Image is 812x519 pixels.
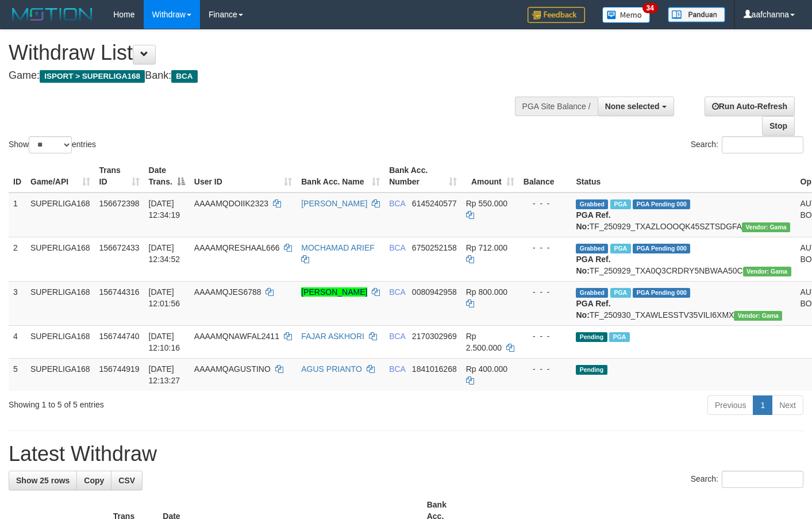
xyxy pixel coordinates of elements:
[762,116,795,136] a: Stop
[466,364,507,374] span: Rp 400.000
[742,222,790,232] span: Vendor URL: https://trx31.1velocity.biz
[9,471,77,490] a: Show 25 rows
[524,242,567,253] div: - - -
[194,287,261,297] span: AAAAMQJES6788
[26,325,95,358] td: SUPERLIGA168
[571,237,795,281] td: TF_250929_TXA0Q3CRDRY5NBWAA50C
[576,210,610,231] b: PGA Ref. No:
[301,243,375,252] a: MOCHAMAD ARIEF
[9,394,330,410] div: Showing 1 to 5 of 5 entries
[111,471,143,490] a: CSV
[301,287,367,297] a: [PERSON_NAME]
[194,199,268,208] span: AAAAMQDOIIK2323
[722,471,803,488] input: Search:
[412,332,457,341] span: Copy 2170302969 to clipboard
[84,476,104,485] span: Copy
[528,7,585,23] img: Feedback.jpg
[609,332,629,342] span: Marked by aafsoumeymey
[571,281,795,325] td: TF_250930_TXAWLESSTV35VILI6XMX
[389,287,405,297] span: BCA
[9,281,26,325] td: 3
[576,299,610,320] b: PGA Ref. No:
[297,160,384,193] th: Bank Acc. Name: activate to sort column ascending
[722,136,803,153] input: Search:
[610,244,630,253] span: Marked by aafsoycanthlai
[26,160,95,193] th: Game/API: activate to sort column ascending
[99,199,140,208] span: 156672398
[194,332,279,341] span: AAAAMQNAWFAL2411
[691,136,803,153] label: Search:
[605,102,660,111] span: None selected
[524,198,567,209] div: - - -
[171,70,197,83] span: BCA
[144,160,190,193] th: Date Trans.: activate to sort column descending
[9,70,530,82] h4: Game: Bank:
[576,332,607,342] span: Pending
[301,199,367,208] a: [PERSON_NAME]
[9,136,96,153] label: Show entries
[99,287,140,297] span: 156744316
[524,363,567,375] div: - - -
[384,160,461,193] th: Bank Acc. Number: activate to sort column ascending
[9,358,26,391] td: 5
[642,3,658,13] span: 34
[412,243,457,252] span: Copy 6750252158 to clipboard
[743,267,791,276] span: Vendor URL: https://trx31.1velocity.biz
[9,41,530,64] h1: Withdraw List
[149,332,180,352] span: [DATE] 12:10:16
[9,160,26,193] th: ID
[389,364,405,374] span: BCA
[610,199,630,209] span: Marked by aafsoycanthlai
[466,287,507,297] span: Rp 800.000
[76,471,111,490] a: Copy
[149,243,180,264] span: [DATE] 12:34:52
[598,97,674,116] button: None selected
[412,199,457,208] span: Copy 6145240577 to clipboard
[301,332,364,341] a: FAJAR ASKHORI
[9,237,26,281] td: 2
[118,476,135,485] span: CSV
[602,7,651,23] img: Button%20Memo.svg
[571,193,795,237] td: TF_250929_TXAZLOOOQK45SZTSDGFA
[9,443,803,466] h1: Latest Withdraw
[734,311,782,321] span: Vendor URL: https://trx31.1velocity.biz
[466,243,507,252] span: Rp 712.000
[149,364,180,385] span: [DATE] 12:13:27
[194,243,280,252] span: AAAAMQRESHAAL666
[515,97,598,116] div: PGA Site Balance /
[461,160,519,193] th: Amount: activate to sort column ascending
[466,332,502,352] span: Rp 2.500.000
[301,364,362,374] a: AGUS PRIANTO
[26,281,95,325] td: SUPERLIGA168
[412,287,457,297] span: Copy 0080942958 to clipboard
[633,199,690,209] span: PGA Pending
[753,395,772,415] a: 1
[26,193,95,237] td: SUPERLIGA168
[99,243,140,252] span: 156672433
[466,199,507,208] span: Rp 550.000
[524,330,567,342] div: - - -
[26,358,95,391] td: SUPERLIGA168
[95,160,144,193] th: Trans ID: activate to sort column ascending
[633,244,690,253] span: PGA Pending
[707,395,753,415] a: Previous
[576,365,607,375] span: Pending
[576,199,608,209] span: Grabbed
[9,193,26,237] td: 1
[99,364,140,374] span: 156744919
[149,287,180,308] span: [DATE] 12:01:56
[16,476,70,485] span: Show 25 rows
[519,160,572,193] th: Balance
[190,160,297,193] th: User ID: activate to sort column ascending
[194,364,271,374] span: AAAAMQAGUSTINO
[26,237,95,281] td: SUPERLIGA168
[610,288,630,298] span: Marked by aafsoycanthlai
[668,7,725,22] img: panduan.png
[571,160,795,193] th: Status
[389,199,405,208] span: BCA
[99,332,140,341] span: 156744740
[40,70,145,83] span: ISPORT > SUPERLIGA168
[412,364,457,374] span: Copy 1841016268 to clipboard
[9,6,96,23] img: MOTION_logo.png
[576,244,608,253] span: Grabbed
